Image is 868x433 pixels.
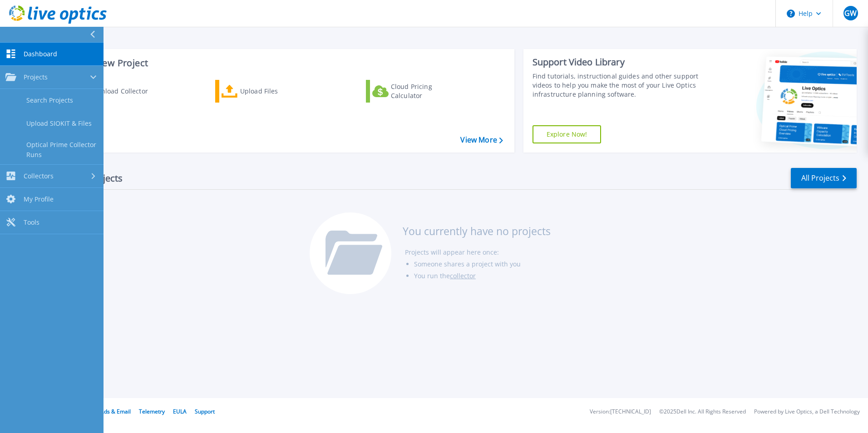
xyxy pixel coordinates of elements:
[173,408,187,415] a: EULA
[533,72,702,99] div: Find tutorials, instructional guides and other support videos to help you make the most of your L...
[414,270,551,282] li: You run the
[215,80,316,103] a: Upload Files
[64,58,503,68] h3: Start a New Project
[24,218,39,226] span: Tools
[391,82,464,100] div: Cloud Pricing Calculator
[754,409,860,415] li: Powered by Live Optics, a Dell Technology
[24,73,48,81] span: Projects
[88,82,160,100] div: Download Collector
[844,10,857,17] span: GW
[24,195,54,203] span: My Profile
[100,408,131,415] a: Ads & Email
[403,226,551,236] h3: You currently have no projects
[240,82,313,100] div: Upload Files
[405,246,551,258] li: Projects will appear here once:
[590,409,651,415] li: Version: [TECHNICAL_ID]
[659,409,746,415] li: © 2025 Dell Inc. All Rights Reserved
[450,271,476,280] a: collector
[533,125,602,143] a: Explore Now!
[460,136,503,144] a: View More
[24,50,57,58] span: Dashboard
[533,56,702,68] div: Support Video Library
[24,172,54,180] span: Collectors
[64,80,166,103] a: Download Collector
[366,80,467,103] a: Cloud Pricing Calculator
[195,408,215,415] a: Support
[791,168,857,188] a: All Projects
[139,408,165,415] a: Telemetry
[414,258,551,270] li: Someone shares a project with you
